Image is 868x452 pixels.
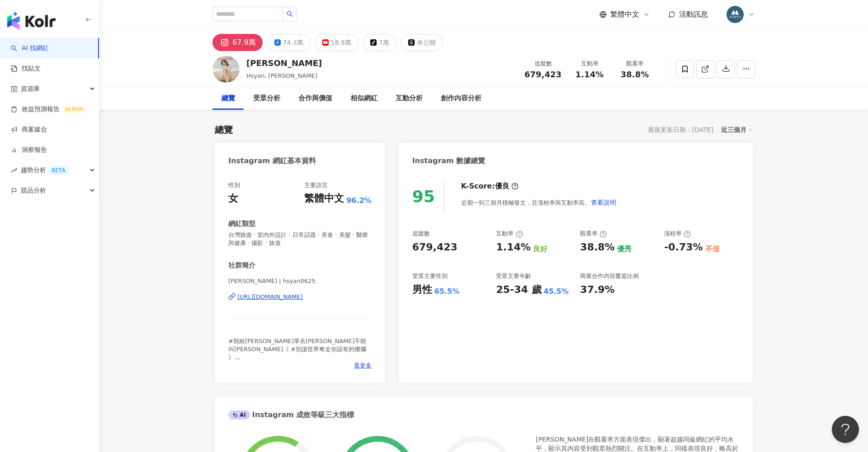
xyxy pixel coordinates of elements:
div: 95 [412,187,435,206]
span: rise [11,167,17,174]
div: 追蹤數 [524,59,561,68]
span: 繁體中文 [610,9,639,19]
div: 1.14% [496,240,530,254]
a: 效益預測報告ALPHA [11,105,86,114]
span: 活動訊息 [679,10,708,19]
span: 38.8% [621,70,649,79]
div: 互動分析 [396,93,423,104]
div: 未公開 [417,36,436,49]
div: 網紅類型 [228,219,255,229]
div: 互動率 [572,59,607,68]
iframe: Help Scout Beacon - Open [832,416,859,443]
span: search [287,11,293,17]
div: Instagram 數據總覽 [412,156,486,166]
div: 7萬 [379,36,389,49]
div: 74.3萬 [283,36,303,49]
div: 總覽 [222,93,235,104]
div: [PERSON_NAME] [246,57,322,69]
div: 漲粉率 [664,230,691,238]
a: searchAI 找網紅 [11,44,49,53]
div: -0.73% [664,240,703,254]
img: 358735463_652854033541749_1509380869568117342_n.jpg [726,6,744,23]
div: 受眾分析 [253,93,280,104]
div: 追蹤數 [412,230,430,238]
div: 繁體中文 [304,192,344,206]
img: logo [7,12,56,30]
div: 不佳 [705,244,720,254]
div: 總覽 [215,123,233,136]
div: AI [228,410,250,419]
button: 74.3萬 [267,34,311,51]
div: 性別 [228,181,240,189]
span: 資源庫 [21,79,40,99]
div: 18.9萬 [331,36,351,49]
div: 觀看率 [618,59,652,68]
div: BETA [48,166,69,175]
div: 良好 [533,244,547,254]
a: 找貼文 [11,64,41,73]
div: 男性 [412,283,432,297]
div: 近三個月 [721,124,753,136]
span: 看更多 [354,362,372,370]
span: [PERSON_NAME] | hsyan0625 [228,277,372,285]
span: 競品分析 [21,180,46,201]
span: 查看說明 [591,199,616,206]
div: Instagram 網紅基本資料 [228,156,316,166]
span: 1.14% [576,70,604,79]
button: 查看說明 [590,193,617,212]
div: [URL][DOMAIN_NAME] [237,293,303,301]
div: 45.5% [544,287,569,297]
div: 65.5% [434,287,460,297]
div: 優秀 [617,244,632,254]
div: 社群簡介 [228,261,255,270]
div: 最後更新日期：[DATE] [648,126,713,133]
span: Hsyan, [PERSON_NAME] [246,72,317,79]
div: 主要語言 [304,181,328,189]
span: 679,423 [524,70,561,79]
div: 37.9% [580,283,614,297]
div: 相似網紅 [350,93,377,104]
div: 合作與價值 [298,93,332,104]
div: 679,423 [412,240,458,254]
div: 38.8% [580,240,614,254]
div: 受眾主要年齡 [496,272,531,280]
div: 受眾主要性別 [412,272,448,280]
a: [URL][DOMAIN_NAME] [228,293,372,301]
img: KOL Avatar [212,56,240,83]
span: #我姓[PERSON_NAME]單名[PERSON_NAME]不能叫[PERSON_NAME]《 #別讓世界奪走你該有的燦爛 》 📨[EMAIL_ADDRESS][DOMAIN_NAME] 日常... [228,338,366,377]
div: 近期一到三個月積極發文，且漲粉率與互動率高。 [461,193,617,212]
div: K-Score : [461,181,519,191]
span: 台灣旅遊 · 室內外設計 · 日常話題 · 美食 · 美髮 · 醫療與健康 · 攝影 · 旅遊 [228,231,372,247]
div: 優良 [495,181,509,191]
div: 觀看率 [580,230,607,238]
span: 96.2% [346,196,372,206]
a: 商案媒合 [11,125,47,134]
button: 67.9萬 [212,34,263,51]
div: Instagram 成效等級三大指標 [228,410,354,420]
div: 25-34 歲 [496,283,541,297]
div: 67.9萬 [232,36,256,49]
div: 商業合作內容覆蓋比例 [580,272,639,280]
button: 未公開 [401,34,443,51]
div: 互動率 [496,230,523,238]
a: 洞察報告 [11,146,47,155]
div: 女 [228,192,238,206]
button: 7萬 [363,34,396,51]
button: 18.9萬 [315,34,359,51]
div: 創作內容分析 [441,93,481,104]
span: 趨勢分析 [21,160,69,180]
